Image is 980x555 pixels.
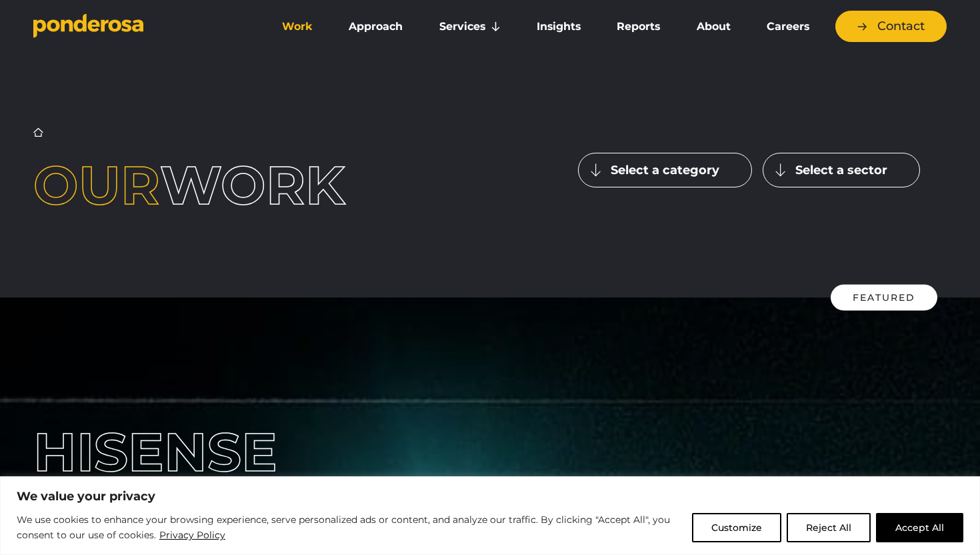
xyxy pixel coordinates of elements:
a: Approach [333,13,418,41]
span: Our [33,153,160,217]
button: Select a category [578,153,752,187]
a: Careers [751,13,825,41]
a: Services [424,13,516,41]
button: Customize [692,513,781,542]
a: Contact [835,11,947,42]
a: Privacy Policy [159,527,226,543]
a: Work [267,13,328,41]
div: Featured [831,285,937,311]
button: Reject All [787,513,871,542]
a: About [681,13,745,41]
button: Accept All [876,513,963,542]
button: Select a sector [763,153,920,187]
a: Go to homepage [33,13,247,40]
a: Home [33,127,43,137]
h1: work [33,159,402,212]
p: We value your privacy [17,488,963,504]
p: We use cookies to enhance your browsing experience, serve personalized ads or content, and analyz... [17,512,682,544]
a: Insights [521,13,596,41]
a: Reports [601,13,675,41]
